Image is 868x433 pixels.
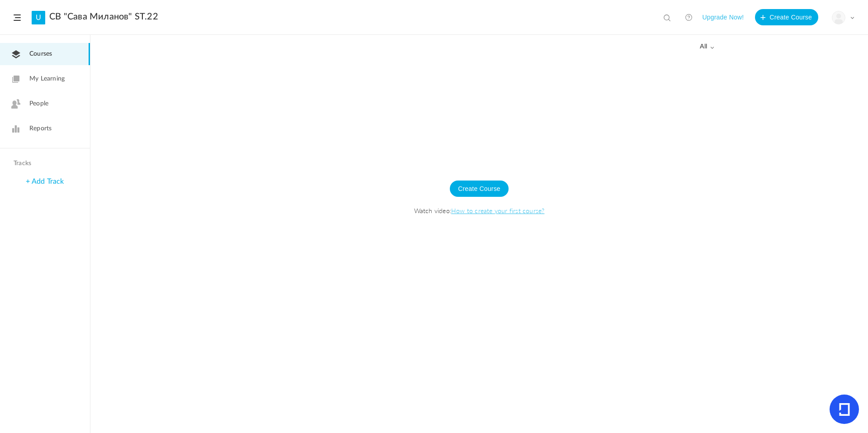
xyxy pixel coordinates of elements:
span: My Learning [29,74,65,84]
span: Watch video: [99,206,859,215]
button: Create Course [450,181,509,197]
a: + Add Track [26,178,64,185]
span: People [29,99,48,109]
img: user-image.png [832,11,845,24]
a: U [32,11,45,24]
a: How to create your first course? [451,206,544,215]
button: Create Course [755,9,818,25]
span: all [700,43,714,51]
h4: Tracks [14,160,74,167]
button: Upgrade Now! [702,9,744,25]
a: СВ "Сава Миланов" ST.22 [49,11,158,22]
span: Reports [29,124,52,133]
span: Courses [29,49,52,59]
